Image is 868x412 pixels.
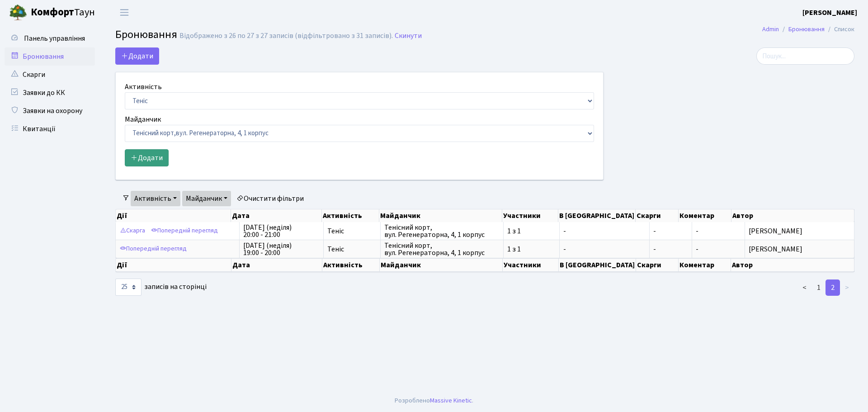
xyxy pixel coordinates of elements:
a: Заявки на охорону [5,102,95,120]
span: [DATE] (неділя) 20:00 - 21:00 [243,224,320,238]
th: Коментар [679,209,731,222]
span: Таун [31,5,95,20]
a: Бронювання [5,47,95,66]
span: Панель управління [24,33,85,43]
div: Розроблено . [395,396,473,406]
span: - [563,227,646,235]
a: Скарги [5,66,95,84]
th: Автор [731,209,854,222]
a: Квитанції [5,120,95,138]
span: [DATE] (неділя) 19:00 - 20:00 [243,242,320,256]
th: Дії [116,258,231,272]
span: - [696,244,698,254]
label: записів на сторінці [115,279,207,296]
a: Заявки до КК [5,84,95,102]
b: [PERSON_NAME] [802,8,857,18]
th: Автор [731,258,854,272]
a: Активність [131,191,180,206]
div: Відображено з 26 по 27 з 27 записів (відфільтровано з 31 записів). [179,32,393,40]
th: В [GEOGRAPHIC_DATA] [559,258,636,272]
th: Активність [322,209,379,222]
button: Переключити навігацію [113,5,136,20]
th: Дата [231,258,322,272]
a: Скарга [118,224,147,238]
a: Massive Kinetic [430,396,472,405]
th: Майданчик [379,209,502,222]
span: Бронювання [115,27,177,43]
a: Бронювання [788,24,825,34]
span: [PERSON_NAME] [749,246,850,253]
a: Скинути [395,32,422,40]
a: 2 [826,279,840,296]
a: Очистити фільтри [233,191,307,206]
b: Комфорт [31,5,74,19]
span: Теніс [327,246,377,253]
li: Список [825,24,854,34]
a: Панель управління [5,29,95,47]
th: Майданчик [380,258,503,272]
th: Дата [231,209,322,222]
span: Тенісний корт, вул. Регенераторна, 4, 1 корпус [384,224,500,238]
th: Участники [503,258,558,272]
span: 1 з 1 [507,227,556,235]
span: - [563,246,646,253]
span: 1 з 1 [507,246,556,253]
input: Пошук... [756,47,854,65]
button: Додати [115,47,159,65]
img: logo.png [9,4,27,22]
th: Активність [322,258,379,272]
span: Тенісний корт, вул. Регенераторна, 4, 1 корпус [384,242,500,256]
a: [PERSON_NAME] [802,7,857,18]
label: Майданчик [125,114,161,125]
span: Теніс [327,227,377,235]
span: - [653,246,688,253]
span: - [653,227,688,235]
button: Додати [125,149,169,166]
th: Скарги [636,209,678,222]
select: записів на сторінці [115,279,142,296]
a: Попередній перегляд [149,224,220,238]
a: Admin [762,24,779,34]
th: Участники [502,209,558,222]
a: Майданчик [182,191,231,206]
th: Коментар [679,258,731,272]
th: Скарги [636,258,679,272]
span: - [696,226,698,236]
span: [PERSON_NAME] [749,227,850,235]
a: 1 [811,279,826,296]
label: Активність [125,81,162,92]
a: < [797,279,812,296]
nav: breadcrumb [749,20,868,39]
th: Дії [116,209,231,222]
a: Попередній перегляд [118,242,189,256]
th: В [GEOGRAPHIC_DATA] [558,209,636,222]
